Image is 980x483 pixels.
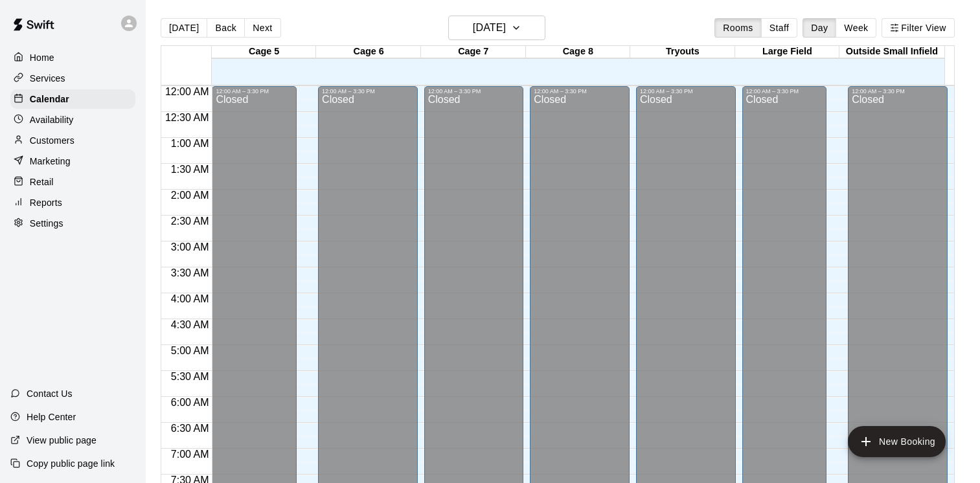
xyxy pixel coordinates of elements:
span: 2:00 AM [168,190,212,201]
a: Retail [10,172,135,192]
a: Settings [10,214,135,233]
div: Cage 6 [316,46,421,58]
span: 12:00 AM [162,86,212,97]
button: Week [836,18,876,38]
p: Contact Us [27,387,73,400]
button: Day [803,18,836,38]
div: Cage 7 [421,46,526,58]
p: Marketing [30,155,71,168]
div: 12:00 AM – 3:30 PM [534,88,626,95]
button: Filter View [882,18,954,38]
p: View public page [27,434,97,447]
a: Marketing [10,152,135,171]
div: 12:00 AM – 3:30 PM [640,88,732,95]
p: Availability [30,113,74,126]
button: Rooms [714,18,761,38]
span: 7:00 AM [168,449,212,460]
p: Customers [30,134,74,147]
button: Staff [761,18,798,38]
span: 1:30 AM [168,164,212,175]
span: 12:30 AM [162,112,212,123]
span: 2:30 AM [168,216,212,227]
div: 12:00 AM – 3:30 PM [852,88,944,95]
a: Calendar [10,89,135,109]
div: 12:00 AM – 3:30 PM [428,88,520,95]
a: Availability [10,110,135,129]
button: Next [244,18,280,38]
a: Reports [10,193,135,212]
a: Customers [10,131,135,150]
span: 4:30 AM [168,319,212,330]
div: Tryouts [630,46,735,58]
span: 5:30 AM [168,371,212,382]
span: 4:00 AM [168,293,212,304]
div: 12:00 AM – 3:30 PM [322,88,414,95]
div: 12:00 AM – 3:30 PM [216,88,293,95]
span: 3:00 AM [168,241,212,253]
a: Home [10,48,135,67]
p: Reports [30,196,62,209]
button: Back [207,18,245,38]
p: Help Center [27,410,76,423]
div: Outside Small Infield [839,46,944,58]
div: Large Field [735,46,840,58]
p: Settings [30,217,63,230]
p: Home [30,51,54,64]
h6: [DATE] [473,19,506,37]
p: Retail [30,175,54,188]
p: Services [30,72,65,85]
span: 1:00 AM [168,138,212,149]
p: Copy public page link [27,457,115,470]
button: [DATE] [161,18,207,38]
div: Cage 8 [526,46,631,58]
p: Calendar [30,93,69,106]
button: [DATE] [448,16,545,40]
span: 3:30 AM [168,267,212,278]
button: add [848,426,946,457]
a: Services [10,69,135,88]
span: 6:30 AM [168,423,212,434]
div: 12:00 AM – 3:30 PM [746,88,823,95]
div: Cage 5 [212,46,317,58]
span: 5:00 AM [168,345,212,356]
span: 6:00 AM [168,397,212,408]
